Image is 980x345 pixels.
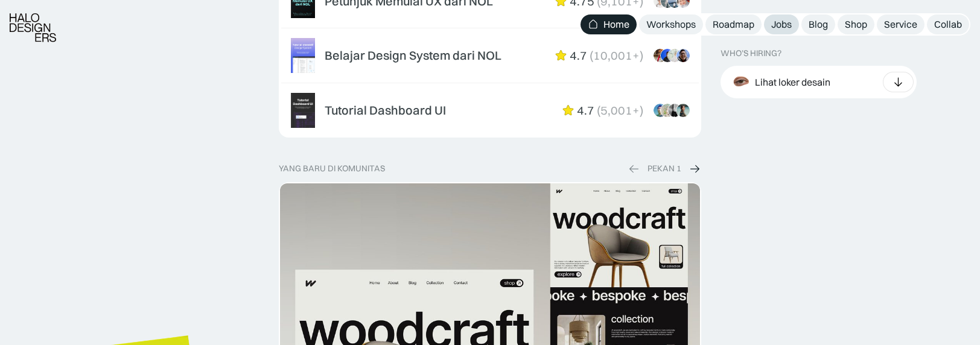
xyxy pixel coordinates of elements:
[721,48,781,59] div: WHO’S HIRING?
[600,103,640,118] div: 5,001+
[325,48,501,63] div: Belajar Design System dari NOL
[597,103,600,118] div: (
[581,14,637,34] a: Home
[590,48,593,63] div: (
[325,103,446,118] div: Tutorial Dashboard UI
[593,48,640,63] div: 10,001+
[801,14,835,34] a: Blog
[764,14,799,34] a: Jobs
[279,163,385,174] div: yang baru di komunitas
[713,18,754,31] div: Roadmap
[877,14,924,34] a: Service
[755,75,830,88] div: Lihat loker desain
[577,103,594,118] div: 4.7
[845,18,867,31] div: Shop
[884,18,917,31] div: Service
[640,48,643,63] div: )
[838,14,874,34] a: Shop
[705,14,762,34] a: Roadmap
[646,18,696,31] div: Workshops
[640,103,643,118] div: )
[927,14,969,34] a: Collab
[809,18,828,31] div: Blog
[639,14,703,34] a: Workshops
[934,18,962,31] div: Collab
[603,18,629,31] div: Home
[647,163,681,174] div: PEKAN 1
[570,48,587,63] div: 4.7
[281,31,699,80] a: Belajar Design System dari NOL4.7(10,001+)
[281,86,699,135] a: Tutorial Dashboard UI4.7(5,001+)
[771,18,792,31] div: Jobs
